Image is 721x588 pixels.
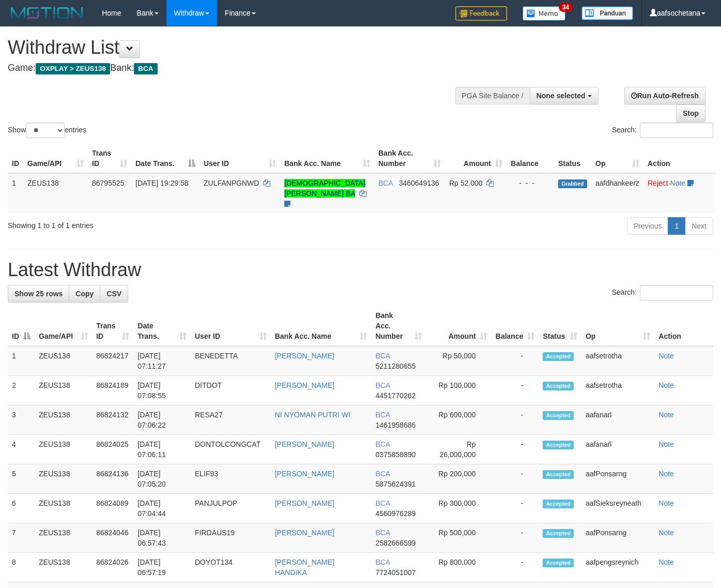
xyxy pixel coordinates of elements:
[8,494,35,523] td: 6
[8,523,35,553] td: 7
[581,405,654,435] td: aafanarl
[92,306,133,346] th: Trans ID: activate to sort column ascending
[8,346,35,376] td: 1
[492,494,539,523] td: -
[492,464,539,494] td: -
[449,179,483,187] span: Rp 52.000
[133,553,191,582] td: [DATE] 06:57:19
[8,376,35,405] td: 2
[191,405,271,435] td: RESA27
[375,480,416,488] span: Copy 5875624391 to clipboard
[191,464,271,494] td: ELIF93
[543,529,574,538] span: Accepted
[284,179,365,198] a: [DEMOGRAPHIC_DATA][PERSON_NAME] BA
[8,260,713,280] h1: Latest Withdraw
[378,179,393,187] span: BCA
[133,523,191,553] td: [DATE] 06:57:43
[375,352,390,360] span: BCA
[92,464,133,494] td: 86824136
[536,92,586,100] span: None selected
[559,3,573,12] span: 34
[191,523,271,553] td: FIRDAUS19
[92,435,133,464] td: 86824025
[375,450,416,459] span: Copy 0375858890 to clipboard
[133,306,191,346] th: Date Trans.: activate to sort column ascending
[35,376,92,405] td: ZEUS138
[375,529,390,537] span: BCA
[92,405,133,435] td: 86824132
[612,123,713,138] label: Search:
[492,435,539,464] td: -
[375,362,416,370] span: Copy 5211280655 to clipboard
[191,346,271,376] td: BENEDETTA
[455,6,507,21] img: Feedback.jpg
[426,523,492,553] td: Rp 500,000
[581,435,654,464] td: aafanarl
[275,440,334,448] a: [PERSON_NAME]
[92,494,133,523] td: 86824089
[100,285,128,303] a: CSV
[191,376,271,405] td: DITDOT
[26,123,65,138] select: Showentries
[492,553,539,582] td: -
[581,346,654,376] td: aafsetrotha
[670,179,686,187] a: Note
[35,494,92,523] td: ZEUS138
[14,290,63,298] span: Show 25 rows
[200,144,280,173] th: User ID: activate to sort column ascending
[191,306,271,346] th: User ID: activate to sort column ascending
[399,179,439,187] span: Copy 3460649136 to clipboard
[275,411,350,419] a: NI NYOMAN PUTRI WI
[275,470,334,478] a: [PERSON_NAME]
[658,440,674,448] a: Note
[445,144,507,173] th: Amount: activate to sort column ascending
[539,306,581,346] th: Status: activate to sort column ascending
[658,381,674,389] a: Note
[35,306,92,346] th: Game/API: activate to sort column ascending
[554,144,591,173] th: Status
[581,376,654,405] td: aafsetrotha
[280,144,374,173] th: Bank Acc. Name: activate to sort column ascending
[627,217,668,235] a: Previous
[106,290,121,298] span: CSV
[191,553,271,582] td: DOYOT134
[8,37,470,58] h1: Withdraw List
[640,123,713,138] input: Search:
[133,405,191,435] td: [DATE] 07:06:22
[36,63,110,74] span: OXPLAY > ZEUS138
[133,435,191,464] td: [DATE] 07:06:11
[8,405,35,435] td: 3
[685,217,713,235] a: Next
[131,144,200,173] th: Date Trans.: activate to sort column descending
[35,435,92,464] td: ZEUS138
[92,376,133,405] td: 86824189
[581,6,633,20] img: panduan.png
[612,285,713,300] label: Search:
[640,285,713,300] input: Search:
[375,568,416,577] span: Copy 7724051007 to clipboard
[8,144,23,173] th: ID
[8,5,86,21] img: MOTION_logo.png
[134,63,157,74] span: BCA
[375,440,390,448] span: BCA
[511,178,550,188] div: - - -
[92,346,133,376] td: 86824217
[455,87,530,104] div: PGA Site Balance /
[543,470,574,479] span: Accepted
[35,553,92,582] td: ZEUS138
[35,523,92,553] td: ZEUS138
[581,306,654,346] th: Op: activate to sort column ascending
[658,470,674,478] a: Note
[643,144,716,173] th: Action
[492,523,539,553] td: -
[275,499,334,507] a: [PERSON_NAME]
[8,553,35,582] td: 8
[523,6,566,21] img: Button%20Memo.svg
[426,306,492,346] th: Amount: activate to sort column ascending
[275,558,334,577] a: [PERSON_NAME] HANDIKA
[581,553,654,582] td: aafpengsreynich
[8,216,293,231] div: Showing 1 to 1 of 1 entries
[558,179,587,188] span: Grabbed
[8,173,23,213] td: 1
[88,144,131,173] th: Trans ID: activate to sort column ascending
